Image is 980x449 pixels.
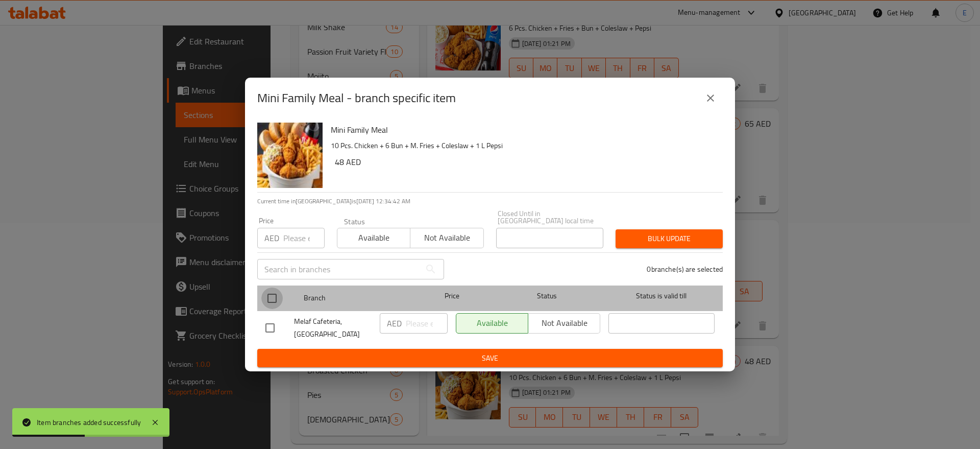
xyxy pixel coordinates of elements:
[283,228,325,248] input: Please enter price
[331,139,715,152] p: 10 Pcs. Chicken + 6 Bun + M. Fries + Coleslaw + 1 L Pepsi
[647,264,723,274] p: 0 branche(s) are selected
[294,315,372,341] span: Melaf Cafeteria, [GEOGRAPHIC_DATA]
[616,229,723,248] button: Bulk update
[410,228,483,248] button: Not available
[387,317,402,329] p: AED
[494,290,600,302] span: Status
[264,232,279,244] p: AED
[406,313,448,334] input: Please enter price
[418,290,486,302] span: Price
[331,123,715,137] h6: Mini Family Meal
[257,123,323,188] img: Mini Family Meal
[257,90,456,106] h2: Mini Family Meal - branch specific item
[37,417,141,428] div: Item branches added successfully
[337,228,410,248] button: Available
[414,230,479,245] span: Not available
[257,197,723,206] p: Current time in [GEOGRAPHIC_DATA] is [DATE] 12:34:42 AM
[698,86,723,110] button: close
[265,352,715,365] span: Save
[304,292,410,304] span: Branch
[257,259,421,279] input: Search in branches
[257,349,723,368] button: Save
[341,230,406,245] span: Available
[624,232,715,245] span: Bulk update
[608,290,715,302] span: Status is valid till
[335,155,715,169] h6: 48 AED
